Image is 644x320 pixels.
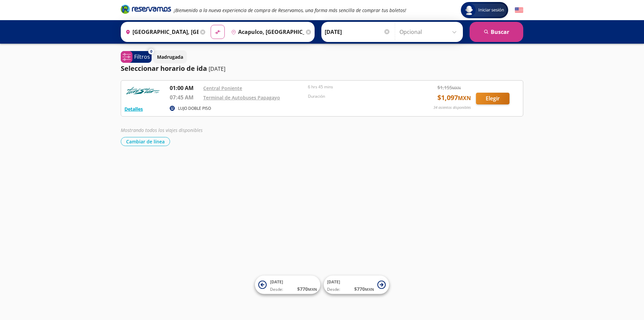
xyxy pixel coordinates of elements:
[255,276,320,294] button: [DATE]Desde:$770MXN
[476,93,509,104] button: Elegir
[270,286,283,292] span: Desde:
[270,279,283,285] span: [DATE]
[174,7,406,13] em: ¡Bienvenido a la nueva experiencia de compra de Reservamos, una forma más sencilla de comprar tus...
[121,4,171,16] a: Brand Logo
[354,285,374,292] span: $ 770
[458,94,471,102] small: MXN
[515,6,523,14] button: English
[470,22,523,42] button: Buscar
[399,24,460,40] input: Opcional
[203,94,280,101] a: Terminal de Autobuses Papagayo
[308,93,409,99] p: Duración
[297,285,317,292] span: $ 770
[228,24,304,40] input: Buscar Destino
[121,127,203,133] em: Mostrando todos los viajes disponibles
[121,4,171,14] i: Brand Logo
[308,287,317,292] small: MXN
[121,63,207,74] p: Seleccionar horario de ida
[452,85,461,90] small: MXN
[433,105,471,110] p: 34 asientos disponibles
[324,276,389,294] button: [DATE]Desde:$770MXN
[308,84,409,90] p: 6 hrs 45 mins
[170,93,200,101] p: 07:45 AM
[437,93,471,103] span: $ 1,097
[209,65,225,73] p: [DATE]
[178,105,211,111] p: LUJO DOBLE PISO
[437,84,461,91] span: $ 1,155
[476,7,507,13] span: Iniciar sesión
[327,279,340,285] span: [DATE]
[121,51,152,63] button: 0Filtros
[150,49,152,54] span: 0
[134,53,150,61] p: Filtros
[327,286,340,292] span: Desde:
[170,84,200,92] p: 01:00 AM
[325,24,390,40] input: Elegir Fecha
[121,137,170,146] button: Cambiar de línea
[124,105,143,112] button: Detalles
[203,85,242,91] a: Central Poniente
[123,24,199,40] input: Buscar Origen
[365,287,374,292] small: MXN
[124,84,161,97] img: RESERVAMOS
[153,50,187,63] button: Madrugada
[157,53,183,60] p: Madrugada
